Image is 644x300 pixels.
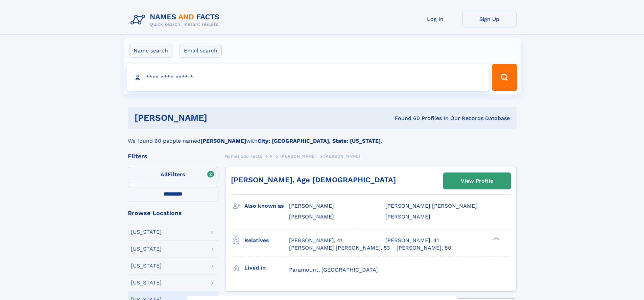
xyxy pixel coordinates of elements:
[231,176,396,184] a: [PERSON_NAME], Age [DEMOGRAPHIC_DATA]
[127,64,489,91] input: search input
[397,244,451,252] a: [PERSON_NAME], 80
[180,44,222,58] label: Email search
[461,173,493,189] div: View Profile
[289,213,334,220] span: [PERSON_NAME]
[289,203,334,209] span: [PERSON_NAME]
[225,152,262,160] a: Names and Facts
[289,244,390,252] a: [PERSON_NAME] [PERSON_NAME], 53
[280,154,316,159] span: [PERSON_NAME]
[131,280,162,285] div: [US_STATE]
[258,138,381,144] b: City: [GEOGRAPHIC_DATA], State: [US_STATE]
[161,171,168,178] span: All
[244,262,289,274] h3: Lived in
[492,236,500,241] div: ❯
[128,129,517,145] div: We found 60 people named with .
[408,11,462,27] a: Log In
[385,203,477,209] span: [PERSON_NAME] [PERSON_NAME]
[128,210,218,216] div: Browse Locations
[244,235,289,246] h3: Relatives
[131,263,162,269] div: [US_STATE]
[324,154,360,159] span: [PERSON_NAME]
[200,138,246,144] b: [PERSON_NAME]
[129,44,172,58] label: Name search
[128,167,218,183] label: Filters
[270,152,273,160] a: A
[385,213,430,220] span: [PERSON_NAME]
[131,246,162,252] div: [US_STATE]
[385,237,439,244] a: [PERSON_NAME], 41
[135,114,301,122] h1: [PERSON_NAME]
[289,237,342,244] a: [PERSON_NAME], 41
[128,153,218,159] div: Filters
[131,229,162,235] div: [US_STATE]
[301,115,510,122] div: Found 60 Profiles In Our Records Database
[462,11,517,27] a: Sign Up
[492,64,517,91] button: Search Button
[128,11,225,29] img: Logo Names and Facts
[244,200,289,212] h3: Also known as
[289,267,378,273] span: Paramount, [GEOGRAPHIC_DATA]
[280,152,316,160] a: [PERSON_NAME]
[444,173,510,189] a: View Profile
[270,154,273,159] span: A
